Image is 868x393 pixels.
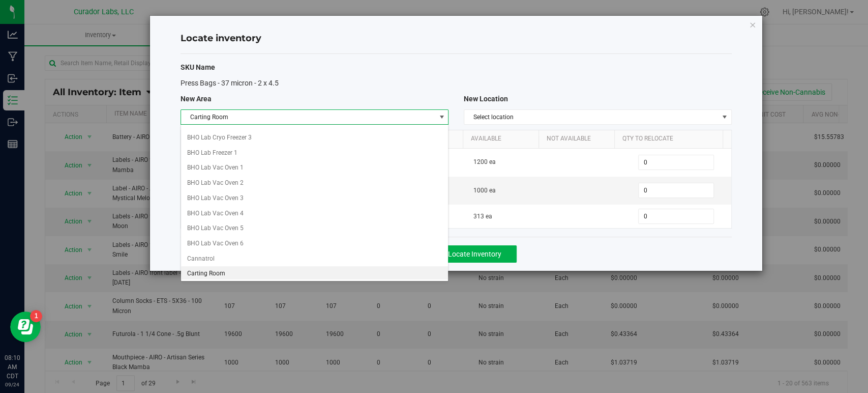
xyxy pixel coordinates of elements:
[181,176,448,191] li: BHO Lab Vac Oven 2
[181,206,448,221] li: BHO Lab Vac Oven 4
[181,236,448,251] li: BHO Lab Vac Oven 6
[473,186,496,195] span: 1000 ea
[181,160,448,176] li: BHO Lab Vac Oven 1
[464,95,508,103] span: New Location
[181,146,448,161] li: BHO Lab Freezer 1
[181,191,448,206] li: BHO Lab Vac Oven 3
[10,312,41,342] iframe: Resource center
[639,155,713,170] input: 0
[181,130,448,146] li: BHO Lab Cryo Freezer 3
[181,110,435,124] span: Carting Room
[471,135,534,143] a: Available
[622,135,719,143] a: Qty to Relocate
[639,183,713,198] input: 0
[639,209,713,223] input: 0
[181,251,448,267] li: Cannatrol
[181,266,448,282] li: Carting Room
[447,250,501,258] span: Locate Inventory
[181,63,215,71] span: SKU Name
[473,212,492,221] span: 313 ea
[473,157,496,167] span: 1200 ea
[719,110,731,124] span: select
[181,79,279,87] span: Press Bags - 37 micron - 2 x 4.5
[181,32,731,45] h4: Locate inventory
[547,135,610,143] a: Not Available
[464,110,719,124] span: Select location
[435,110,448,124] span: select
[30,310,42,322] iframe: Resource center unread badge
[432,245,517,263] button: Locate Inventory
[181,221,448,236] li: BHO Lab Vac Oven 5
[181,95,212,103] span: New Area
